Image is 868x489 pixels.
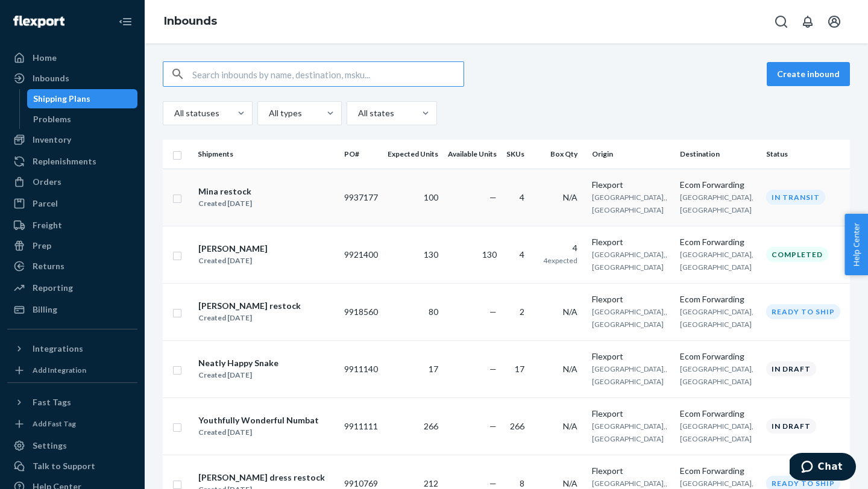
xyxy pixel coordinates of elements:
[7,393,137,412] button: Fast Tags
[7,257,137,276] a: Returns
[429,364,438,374] span: 17
[796,10,820,34] button: Open notifications
[539,242,577,254] div: 4
[680,293,756,305] div: Ecom Forwarding
[33,176,61,188] div: Orders
[680,350,756,363] div: Ecom Forwarding
[27,110,138,129] a: Problems
[198,185,252,198] div: Mina restock
[424,192,438,202] span: 100
[520,192,524,202] span: 4
[198,357,278,369] div: Neatly Happy Snake
[587,140,675,169] th: Origin
[592,307,667,329] span: [GEOGRAPHIC_DATA],, [GEOGRAPHIC_DATA]
[33,72,69,84] div: Inbounds
[489,478,497,488] span: —
[790,453,856,483] iframe: Opens a widget where you can chat to one of our agents
[563,421,577,431] span: N/A
[339,226,383,283] td: 9921400
[7,152,137,171] a: Replenishments
[766,304,840,319] div: Ready to ship
[680,179,756,191] div: Ecom Forwarding
[592,250,667,272] span: [GEOGRAPHIC_DATA],, [GEOGRAPHIC_DATA]
[429,307,438,317] span: 80
[7,236,137,255] a: Prep
[7,278,137,297] a: Reporting
[339,397,383,455] td: 9911111
[33,304,57,316] div: Billing
[339,140,383,169] th: PO#
[33,134,71,146] div: Inventory
[33,365,86,375] div: Add Integration
[482,249,497,260] span: 130
[680,364,753,386] span: [GEOGRAPHIC_DATA], [GEOGRAPHIC_DATA]
[198,472,325,484] div: [PERSON_NAME] dress restock
[33,460,95,472] div: Talk to Support
[33,52,57,64] div: Home
[198,426,319,438] div: Created [DATE]
[543,256,577,265] span: 4 expected
[7,172,137,192] a: Orders
[489,364,497,374] span: —
[33,419,76,429] div: Add Fast Tag
[339,340,383,397] td: 9911140
[489,307,497,317] span: —
[7,216,137,235] a: Freight
[680,465,756,477] div: Ecom Forwarding
[502,140,534,169] th: SKUs
[198,255,268,267] div: Created [DATE]
[515,364,524,374] span: 17
[592,193,667,214] span: [GEOGRAPHIC_DATA],, [GEOGRAPHIC_DATA]
[769,10,793,34] button: Open Search Box
[844,214,868,275] span: Help Center
[268,107,269,119] input: All types
[424,249,438,260] span: 130
[198,312,301,324] div: Created [DATE]
[489,192,497,202] span: —
[7,417,137,431] a: Add Fast Tag
[761,140,850,169] th: Status
[7,436,137,455] a: Settings
[592,408,670,420] div: Flexport
[13,16,64,28] img: Flexport logo
[766,419,816,434] div: In draft
[7,48,137,67] a: Home
[766,247,828,262] div: Completed
[424,421,438,431] span: 266
[680,422,753,443] span: [GEOGRAPHIC_DATA], [GEOGRAPHIC_DATA]
[33,343,83,355] div: Integrations
[33,396,71,408] div: Fast Tags
[33,155,96,167] div: Replenishments
[680,236,756,248] div: Ecom Forwarding
[767,62,850,86] button: Create inbound
[33,93,90,105] div: Shipping Plans
[7,339,137,358] button: Integrations
[443,140,502,169] th: Available Units
[198,369,278,381] div: Created [DATE]
[680,408,756,420] div: Ecom Forwarding
[33,113,71,125] div: Problems
[33,219,62,231] div: Freight
[339,169,383,226] td: 9937177
[520,249,524,260] span: 4
[592,465,670,477] div: Flexport
[680,193,753,214] span: [GEOGRAPHIC_DATA], [GEOGRAPHIC_DATA]
[822,10,846,34] button: Open account menu
[357,107,358,119] input: All states
[7,363,137,378] a: Add Integration
[192,62,464,86] input: Search inbounds by name, destination, msku...
[27,89,138,108] a: Shipping Plans
[7,300,137,319] a: Billing
[563,307,577,317] span: N/A
[520,307,524,317] span: 2
[592,179,670,191] div: Flexport
[563,364,577,374] span: N/A
[766,361,816,376] div: In draft
[339,283,383,340] td: 9918560
[33,440,67,452] div: Settings
[489,421,497,431] span: —
[154,4,227,39] ol: breadcrumbs
[164,14,217,28] a: Inbounds
[198,243,268,255] div: [PERSON_NAME]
